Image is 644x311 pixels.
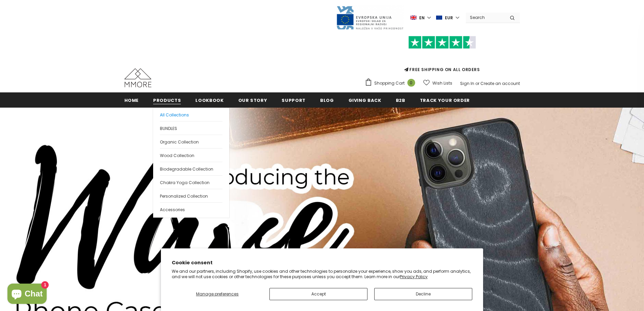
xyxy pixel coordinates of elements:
[160,108,222,121] a: All Collections
[153,97,181,104] span: Products
[160,148,222,162] a: Wood Collection
[238,92,267,108] a: Our Story
[172,269,472,279] p: We and our partners, including Shopify, use cookies and other technologies to personalize your ex...
[432,80,452,87] span: Wish Lists
[420,92,470,108] a: Track your order
[269,288,367,300] button: Accept
[480,81,520,86] a: Create an account
[160,207,185,213] span: Accessories
[160,135,222,148] a: Organic Collection
[423,77,452,89] a: Wish Lists
[374,288,472,300] button: Decline
[160,153,194,158] span: Wood Collection
[445,15,453,21] span: EUR
[160,126,177,131] span: BUNDLES
[160,139,199,145] span: Organic Collection
[160,193,208,199] span: Personalized Collection
[172,259,472,266] h2: Cookie consent
[349,97,381,104] span: Giving back
[196,291,239,297] span: Manage preferences
[365,39,520,72] span: FREE SHIPPING ON ALL ORDERS
[124,92,139,108] a: Home
[365,49,520,66] iframe: Customer reviews powered by Trustpilot
[5,284,49,306] inbox-online-store-chat: Shopify online store chat
[160,166,213,172] span: Biodegradable Collection
[410,15,416,21] img: i-lang-1.png
[400,274,428,280] a: Privacy Policy
[419,15,425,21] span: en
[374,80,405,87] span: Shopping Cart
[349,92,381,108] a: Giving back
[172,288,263,300] button: Manage preferences
[475,81,479,86] span: or
[396,97,405,104] span: B2B
[124,97,139,104] span: Home
[282,97,306,104] span: support
[160,121,222,135] a: BUNDLES
[195,97,223,104] span: Lookbook
[407,79,415,87] span: 0
[336,15,404,20] a: Javni Razpis
[195,92,223,108] a: Lookbook
[420,97,470,104] span: Track your order
[160,175,222,189] a: Chakra Yoga Collection
[466,13,505,22] input: Search Site
[238,97,267,104] span: Our Story
[336,5,404,30] img: Javni Razpis
[396,92,405,108] a: B2B
[160,189,222,202] a: Personalized Collection
[408,36,476,49] img: Trust Pilot Stars
[160,202,222,216] a: Accessories
[160,162,222,175] a: Biodegradable Collection
[160,112,189,118] span: All Collections
[320,97,334,104] span: Blog
[365,78,419,88] a: Shopping Cart 0
[282,92,306,108] a: support
[153,92,181,108] a: Products
[160,180,210,185] span: Chakra Yoga Collection
[124,68,151,87] img: MMORE Cases
[320,92,334,108] a: Blog
[460,81,474,86] a: Sign In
